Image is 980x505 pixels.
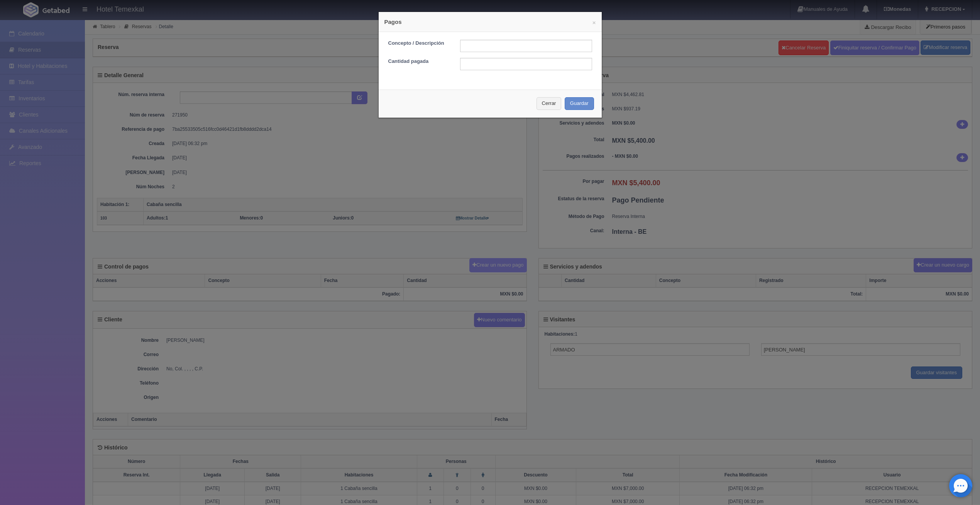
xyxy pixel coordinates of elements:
label: Cantidad pagada [383,58,454,65]
button: × [592,20,596,25]
label: Concepto / Descripción [383,40,454,47]
button: Cerrar [537,97,562,110]
button: Guardar [565,97,594,110]
h4: Pagos [384,18,596,26]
